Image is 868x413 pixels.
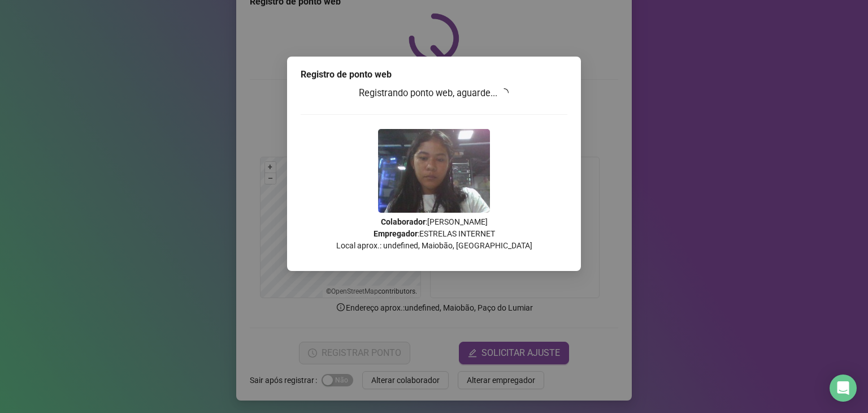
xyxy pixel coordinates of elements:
[301,68,567,81] div: Registro de ponto web
[500,88,510,98] span: loading
[830,375,857,402] div: Open Intercom Messenger
[381,217,426,226] strong: Colaborador
[374,229,418,238] strong: Empregador
[301,216,567,252] p: : [PERSON_NAME] : ESTRELAS INTERNET Local aprox.: undefined, Maiobão, [GEOGRAPHIC_DATA]
[301,86,567,101] h3: Registrando ponto web, aguarde...
[378,129,490,213] img: 9k=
